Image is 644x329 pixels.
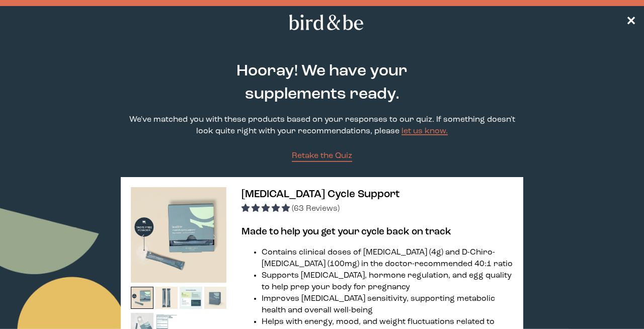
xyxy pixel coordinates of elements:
[292,150,352,162] a: Retake the Quiz
[262,270,513,293] li: Supports [MEDICAL_DATA], hormone regulation, and egg quality to help prep your body for pregnancy
[121,114,523,137] p: We've matched you with these products based on your responses to our quiz. If something doesn't l...
[204,287,227,309] img: thumbnail image
[292,152,352,160] span: Retake the Quiz
[262,293,513,316] li: Improves [MEDICAL_DATA] sensitivity, supporting metabolic health and overall well-being
[594,282,634,319] iframe: Gorgias live chat messenger
[242,205,292,213] span: 4.90 stars
[401,127,448,135] a: let us know.
[155,287,178,309] img: thumbnail image
[242,225,513,239] h3: Made to help you get your cycle back on track
[626,14,636,31] a: ✕
[201,60,443,106] h2: Hooray! We have your supplements ready.
[292,205,340,213] span: (63 Reviews)
[180,287,202,309] img: thumbnail image
[626,16,636,28] span: ✕
[262,247,513,270] li: Contains clinical doses of [MEDICAL_DATA] (4g) and D-Chiro-[MEDICAL_DATA] (100mg) in the doctor-r...
[131,287,153,309] img: thumbnail image
[242,189,399,200] span: [MEDICAL_DATA] Cycle Support
[131,187,226,283] img: thumbnail image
